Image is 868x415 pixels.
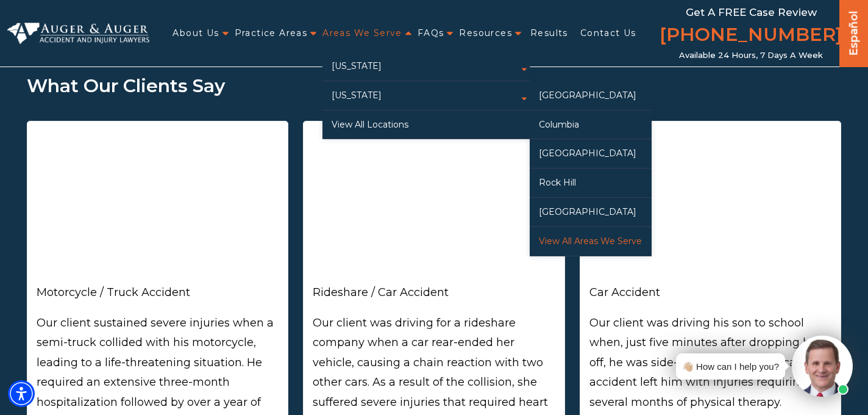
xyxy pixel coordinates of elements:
[792,336,853,397] img: Intaker widget Avatar
[313,283,555,302] div: Rideshare / Car Accident
[530,198,652,226] a: [GEOGRAPHIC_DATA]
[27,70,841,103] p: What Our Clients Say
[589,283,831,302] div: Car Accident
[686,6,817,18] span: Get a FREE Case Review
[37,283,279,302] div: Motorcycle / Truck Accident
[530,227,652,256] a: View All Areas We Serve
[679,51,823,60] span: Available 24 Hours, 7 Days a Week
[580,21,636,46] a: Contact Us
[459,21,512,46] a: Resources
[530,110,652,139] a: Columbia
[589,313,831,412] p: Our client was driving his son to school when, just five minutes after dropping him off, he was s...
[313,131,555,282] iframe: Ride-Share Driver Triumphs in Legal Battle, Secures Impressive Settlement Win!
[530,168,652,197] a: Rock Hill
[418,21,444,46] a: FAQs
[530,139,652,168] a: [GEOGRAPHIC_DATA]
[7,23,149,45] img: Auger & Auger Accident and Injury Lawyers Logo
[530,21,568,46] a: Results
[322,52,530,81] a: [US_STATE]
[235,21,308,46] a: Practice Areas
[322,81,530,110] a: [US_STATE]
[37,131,279,282] iframe: Victory on Wheels: Motorcyclist Wins $850K Settlement
[660,21,842,51] a: [PHONE_NUMBER]
[173,21,219,46] a: About Us
[322,110,530,139] a: View All Locations
[8,380,35,407] div: Accessibility Menu
[322,21,402,46] a: Areas We Serve
[682,358,779,375] div: 👋🏼 How can I help you?
[530,81,652,110] a: [GEOGRAPHIC_DATA]
[589,131,831,282] iframe: From Tragedy to Triumph: A Father's Journey to Healing After School Drop-Off Accident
